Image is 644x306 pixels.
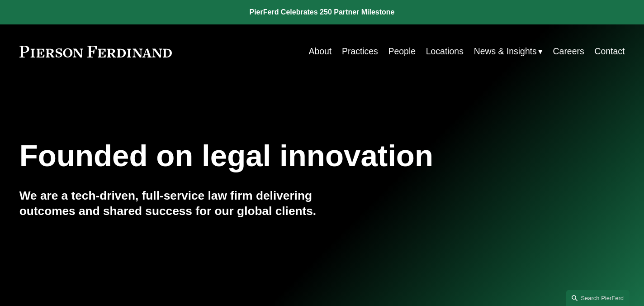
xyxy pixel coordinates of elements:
a: Locations [426,43,464,60]
a: Contact [594,43,625,60]
h4: We are a tech-driven, full-service law firm delivering outcomes and shared success for our global... [19,188,322,219]
a: Practices [342,43,378,60]
a: folder dropdown [474,43,543,60]
h1: Founded on legal innovation [19,139,524,173]
a: People [388,43,416,60]
a: Search this site [566,290,630,306]
span: News & Insights [474,43,537,59]
a: Careers [553,43,584,60]
a: About [308,43,331,60]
